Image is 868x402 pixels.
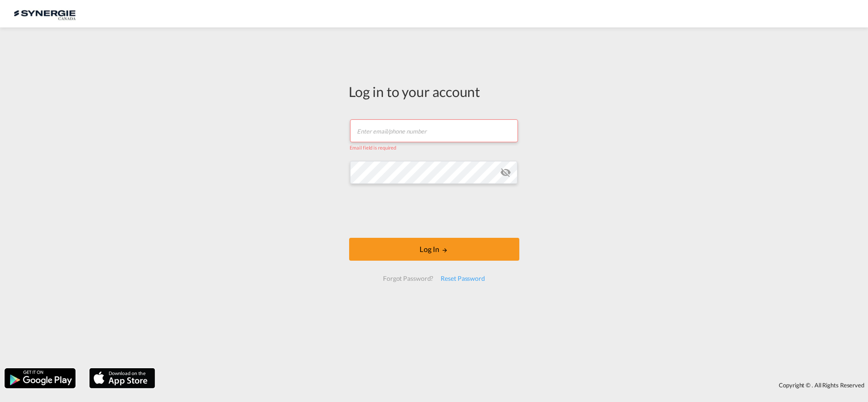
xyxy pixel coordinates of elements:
md-icon: icon-eye-off [500,167,511,178]
input: Enter email/phone number [350,119,518,142]
img: apple.png [88,367,156,389]
div: Log in to your account [349,82,519,101]
span: Email field is required [350,145,397,150]
div: Forgot Password? [379,270,437,287]
iframe: reCAPTCHA [365,193,504,229]
img: 1f56c880d42311ef80fc7dca854c8e59.png [14,4,75,24]
div: Copyright © . All Rights Reserved [160,377,868,393]
button: LOGIN [349,238,519,261]
div: Reset Password [437,270,489,287]
img: google.png [4,367,76,389]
